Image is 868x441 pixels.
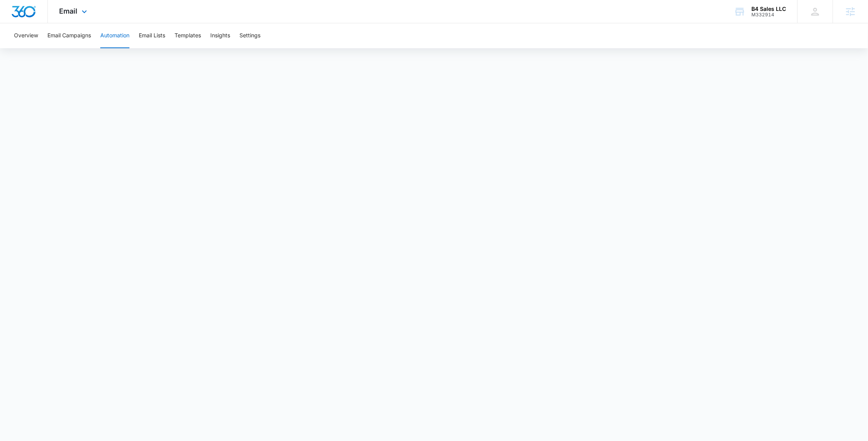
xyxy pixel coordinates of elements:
[751,6,786,12] div: account name
[239,23,260,48] button: Settings
[59,7,78,15] span: Email
[751,12,786,17] div: account id
[14,23,38,48] button: Overview
[100,23,129,48] button: Automation
[175,23,201,48] button: Templates
[210,23,230,48] button: Insights
[139,23,165,48] button: Email Lists
[47,23,91,48] button: Email Campaigns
